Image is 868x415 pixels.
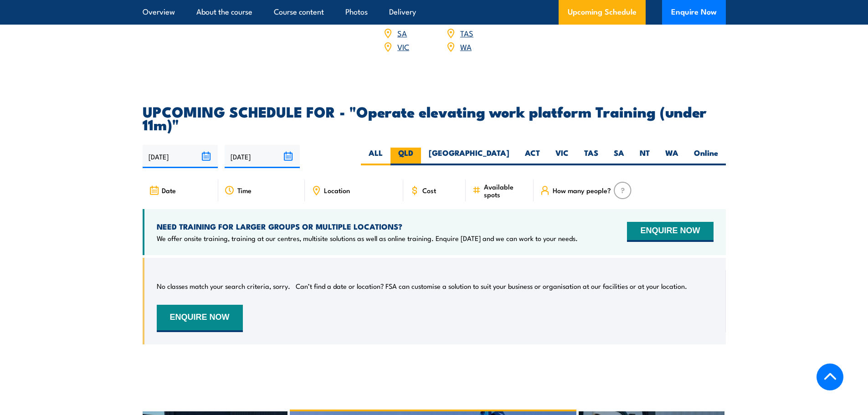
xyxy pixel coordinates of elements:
label: QLD [390,148,421,165]
a: VIC [397,41,409,52]
input: To date [225,145,300,168]
label: [GEOGRAPHIC_DATA] [421,148,517,165]
label: TAS [576,148,606,165]
label: WA [657,148,686,165]
p: Can’t find a date or location? FSA can customise a solution to suit your business or organisation... [296,282,687,291]
h4: NEED TRAINING FOR LARGER GROUPS OR MULTIPLE LOCATIONS? [157,221,578,231]
a: WA [460,41,472,52]
span: Location [324,186,350,194]
span: Cost [422,186,436,194]
label: SA [606,148,632,165]
span: Time [237,186,252,194]
label: VIC [548,148,576,165]
span: Date [162,186,176,194]
span: How many people? [553,186,611,194]
button: ENQUIRE NOW [627,222,713,242]
label: Online [686,148,726,165]
a: SA [397,27,407,38]
p: No classes match your search criteria, sorry. [157,282,290,291]
label: NT [632,148,657,165]
input: From date [143,145,218,168]
label: ALL [361,148,390,165]
p: We offer onsite training, training at our centres, multisite solutions as well as online training... [157,234,578,243]
label: ACT [517,148,548,165]
span: Available spots [484,183,527,198]
button: ENQUIRE NOW [157,305,243,332]
a: TAS [460,27,473,38]
h2: UPCOMING SCHEDULE FOR - "Operate elevating work platform Training (under 11m)" [143,105,726,130]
